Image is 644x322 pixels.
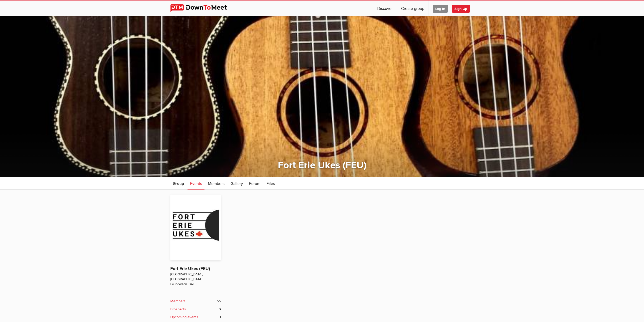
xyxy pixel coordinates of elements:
[190,181,202,186] span: Events
[205,177,227,190] a: Members
[397,1,428,16] a: Create group
[266,181,275,186] span: Files
[170,298,221,304] a: Members 55
[246,177,263,190] a: Forum
[170,195,221,260] img: Fort Erie Ukes (FEU)
[278,159,366,171] a: Fort Erie Ukes (FEU)
[170,177,186,190] a: Group
[188,177,204,190] a: Events
[170,4,235,12] img: DownToMeet
[170,314,198,320] b: Upcoming events
[170,307,186,312] b: Prospects
[452,5,470,13] span: Sign Up
[452,1,474,16] a: Sign Up
[231,181,243,186] span: Gallery
[433,5,448,13] span: Log In
[373,1,397,16] a: Discover
[429,1,452,16] a: Log In
[173,181,184,186] span: Group
[170,314,221,320] a: Upcoming events 1
[219,307,221,312] span: 0
[170,307,221,312] a: Prospects 0
[170,272,221,282] span: [GEOGRAPHIC_DATA], [GEOGRAPHIC_DATA]
[249,181,260,186] span: Forum
[220,314,221,320] span: 1
[264,177,277,190] a: Files
[217,298,221,304] span: 55
[170,298,185,304] b: Members
[170,282,221,287] span: Founded on [DATE]
[170,266,210,271] a: Fort Erie Ukes (FEU)
[208,181,224,186] span: Members
[228,177,245,190] a: Gallery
